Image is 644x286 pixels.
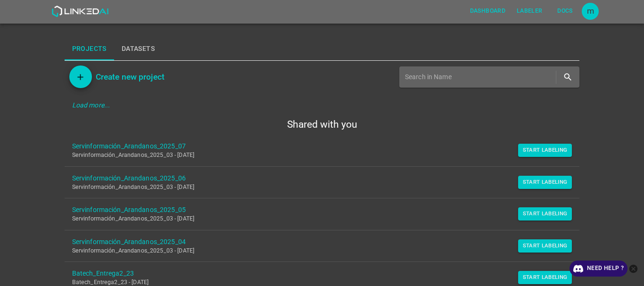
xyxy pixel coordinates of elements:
[69,65,92,88] button: Add
[582,3,599,20] div: m
[518,271,572,284] button: Start Labeling
[65,38,114,60] button: Projects
[466,3,509,19] button: Dashboard
[582,3,599,20] button: Open settings
[627,261,639,277] button: close-help
[570,261,627,277] a: Need Help ?
[72,205,557,215] a: Servinformación_Arandanos_2025_05
[518,207,572,221] button: Start Labeling
[72,237,557,247] a: Servinformación_Arandanos_2025_04
[464,1,511,21] a: Dashboard
[72,247,557,255] p: Servinformación_Arandanos_2025_03 - [DATE]
[72,183,557,192] p: Servinformación_Arandanos_2025_03 - [DATE]
[72,173,557,183] a: Servinformación_Arandanos_2025_06
[518,176,572,189] button: Start Labeling
[518,239,572,253] button: Start Labeling
[96,70,165,83] h6: Create new project
[405,70,554,84] input: Search in Name
[65,118,580,131] h5: Shared with you
[72,101,110,109] em: Load more...
[72,215,557,223] p: Servinformación_Arandanos_2025_03 - [DATE]
[92,70,165,83] a: Create new project
[114,38,162,60] button: Datasets
[558,67,578,87] button: search
[72,141,557,151] a: Servinformación_Arandanos_2025_07
[550,3,580,19] button: Docs
[511,1,548,21] a: Labeler
[518,144,572,157] button: Start Labeling
[513,3,546,19] button: Labeler
[72,269,557,278] a: Batech_Entrega2_23
[72,151,557,160] p: Servinformación_Arandanos_2025_03 - [DATE]
[548,1,582,21] a: Docs
[65,97,580,114] div: Load more...
[51,6,108,17] img: LinkedAI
